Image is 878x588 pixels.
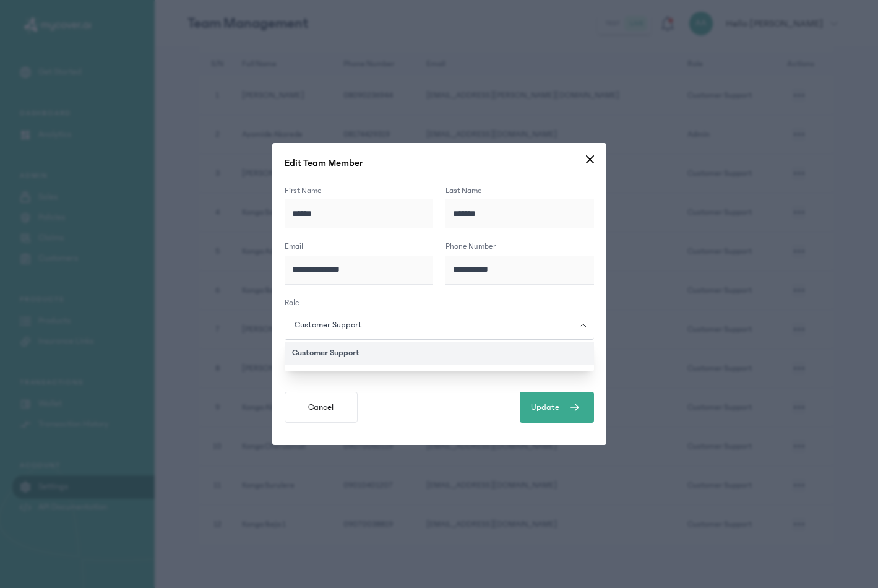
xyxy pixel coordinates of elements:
[285,185,322,197] label: First Name
[285,342,594,365] button: Customer Support
[285,241,303,253] label: Email
[285,392,358,423] button: Cancel
[445,185,482,197] label: Last Name
[285,297,299,309] label: Role
[531,401,559,414] span: Update
[308,401,334,414] span: Cancel
[285,155,363,170] p: Edit Team Member
[445,241,496,253] label: Phone Number
[285,311,594,340] button: Customer Support
[287,319,369,332] span: Customer Support
[520,392,594,423] button: Update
